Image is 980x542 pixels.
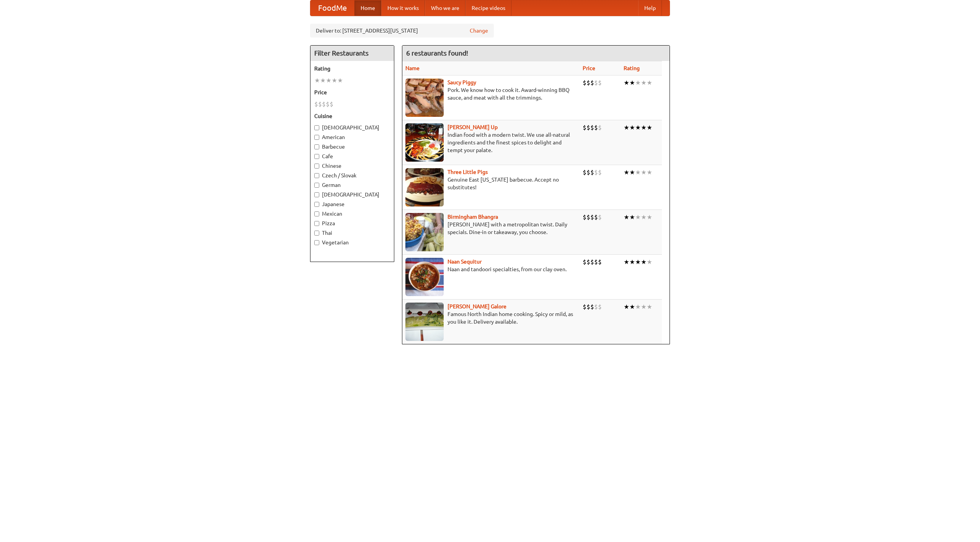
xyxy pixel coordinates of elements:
[314,221,319,226] input: Pizza
[629,79,635,87] li: ★
[314,183,319,188] input: German
[647,303,652,311] li: ★
[624,123,629,132] li: ★
[314,162,390,170] label: Chinese
[590,168,594,177] li: $
[314,181,390,189] label: German
[314,200,390,208] label: Japanese
[318,100,322,108] li: $
[322,100,326,108] li: $
[314,133,390,141] label: American
[635,79,641,87] li: ★
[314,65,390,72] h5: Rating
[635,303,641,311] li: ★
[583,258,586,266] li: $
[465,0,511,16] a: Recipe videos
[586,303,590,311] li: $
[314,172,390,179] label: Czech / Slovak
[405,258,444,296] img: naansequitur.jpg
[310,46,394,61] h4: Filter Restaurants
[594,258,598,266] li: $
[314,144,319,149] input: Barbecue
[624,213,629,221] li: ★
[629,258,635,266] li: ★
[647,79,652,87] li: ★
[638,0,662,16] a: Help
[629,213,635,221] li: ★
[405,123,444,162] img: curryup.jpg
[647,258,652,266] li: ★
[314,88,390,96] h5: Price
[448,259,482,265] a: Naan Sequitur
[590,303,594,311] li: $
[405,131,577,154] p: Indian food with a modern twist. We use all-natural ingredients and the finest spices to delight ...
[326,100,330,108] li: $
[586,258,590,266] li: $
[448,79,476,85] a: Saucy Piggy
[647,168,652,177] li: ★
[448,169,488,175] a: Three Little Pigs
[314,219,390,227] label: Pizza
[598,213,602,221] li: $
[314,192,319,197] input: [DEMOGRAPHIC_DATA]
[624,79,629,87] li: ★
[629,123,635,132] li: ★
[405,86,577,102] p: Pork. We know how to cook it. Award-winning BBQ sauce, and meat with all the trimmings.
[641,123,647,132] li: ★
[314,135,319,140] input: American
[405,303,444,341] img: currygalore.jpg
[425,0,465,16] a: Who we are
[314,125,319,130] input: [DEMOGRAPHIC_DATA]
[405,176,577,191] p: Genuine East [US_STATE] barbecue. Accept no substitutes!
[314,143,390,151] label: Barbecue
[405,310,577,326] p: Famous North Indian home cooking. Spicy or mild, as you like it. Delivery available.
[586,79,590,87] li: $
[354,0,381,16] a: Home
[586,213,590,221] li: $
[586,123,590,132] li: $
[405,265,577,273] p: Naan and tandoori specialties, from our clay oven.
[590,123,594,132] li: $
[590,258,594,266] li: $
[314,154,319,159] input: Cafe
[583,123,586,132] li: $
[314,100,318,108] li: $
[641,258,647,266] li: ★
[594,213,598,221] li: $
[314,173,319,178] input: Czech / Slovak
[583,168,586,177] li: $
[583,79,586,87] li: $
[594,123,598,132] li: $
[314,202,319,207] input: Japanese
[314,240,319,245] input: Vegetarian
[314,76,320,85] li: ★
[326,76,332,85] li: ★
[337,76,343,85] li: ★
[624,65,640,71] a: Rating
[314,164,319,169] input: Chinese
[624,168,629,177] li: ★
[314,229,390,237] label: Thai
[314,152,390,160] label: Cafe
[598,168,602,177] li: $
[320,76,326,85] li: ★
[624,303,629,311] li: ★
[405,65,420,71] a: Name
[629,303,635,311] li: ★
[594,168,598,177] li: $
[586,168,590,177] li: $
[406,49,468,57] ng-pluralize: 6 restaurants found!
[310,0,354,16] a: FoodMe
[448,124,498,130] a: [PERSON_NAME] Up
[624,258,629,266] li: ★
[470,27,488,34] a: Change
[583,65,595,71] a: Price
[635,258,641,266] li: ★
[598,303,602,311] li: $
[314,231,319,236] input: Thai
[641,303,647,311] li: ★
